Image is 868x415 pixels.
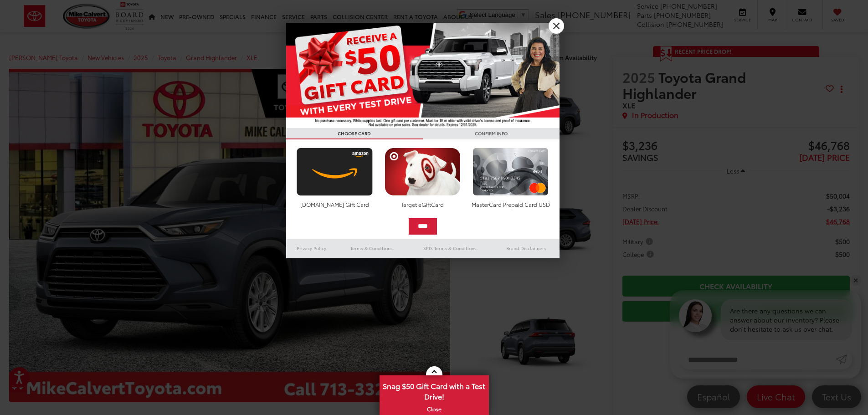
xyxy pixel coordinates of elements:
span: Snag $50 Gift Card with a Test Drive! [380,376,488,404]
div: Target eGiftCard [382,200,463,208]
img: targetcard.png [382,148,463,196]
a: Brand Disclaimers [493,243,560,254]
div: MasterCard Prepaid Card USD [470,200,551,208]
a: Terms & Conditions [337,243,406,254]
h3: CONFIRM INFO [423,128,560,139]
h3: CHOOSE CARD [286,128,423,139]
a: Privacy Policy [286,243,337,254]
div: [DOMAIN_NAME] Gift Card [294,200,375,208]
img: amazoncard.png [294,148,375,196]
img: mastercard.png [470,148,551,196]
img: 55838_top_625864.jpg [286,23,560,128]
a: SMS Terms & Conditions [407,243,493,254]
